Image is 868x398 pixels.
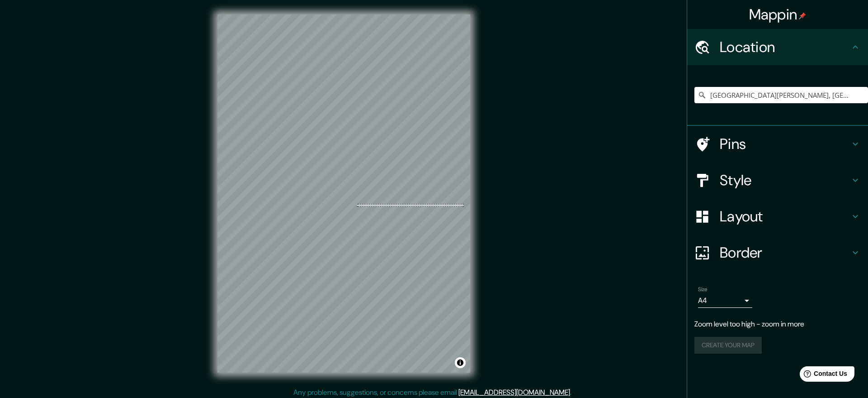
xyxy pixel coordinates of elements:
h4: Border [720,244,850,262]
p: Any problems, suggestions, or concerns please email . [293,387,571,398]
div: . [573,387,575,398]
h4: Layout [720,207,850,225]
div: A4 [698,293,752,308]
h4: Style [720,171,850,189]
input: Pick your city or area [694,87,868,103]
h4: Mappin [749,5,807,24]
canvas: Map [217,14,470,373]
a: [EMAIL_ADDRESS][DOMAIN_NAME] [458,388,570,397]
div: Location [687,29,868,65]
iframe: Help widget launcher [788,363,858,388]
h4: Location [720,38,850,56]
div: Style [687,162,868,198]
div: Pins [687,126,868,162]
h4: Pins [720,135,850,153]
p: Zoom level too high - zoom in more [694,319,861,330]
div: Border [687,235,868,271]
label: Size [698,286,708,293]
img: pin-icon.png [799,12,806,19]
div: . [571,387,573,398]
div: Layout [687,198,868,235]
button: Toggle attribution [455,357,466,368]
